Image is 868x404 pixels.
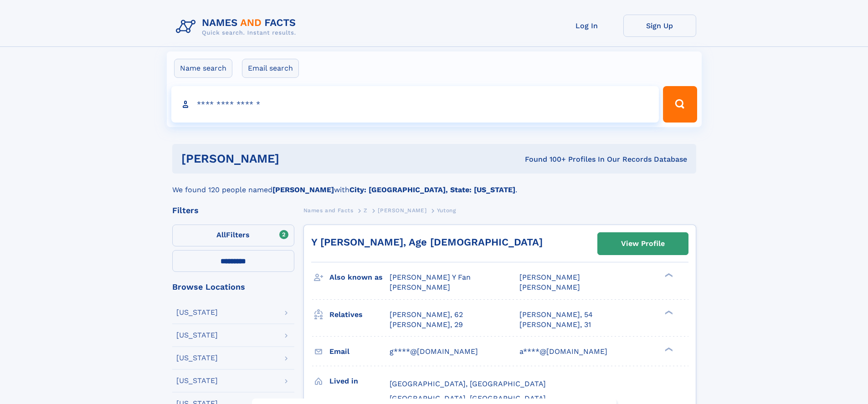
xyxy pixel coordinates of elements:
a: [PERSON_NAME], 54 [519,310,593,320]
div: ❯ [663,309,673,315]
span: [PERSON_NAME] [519,273,580,281]
a: Log In [550,15,623,37]
a: Names and Facts [303,205,354,216]
a: [PERSON_NAME], 62 [390,310,463,320]
img: Logo Names and Facts [172,15,303,39]
h3: Email [329,344,390,359]
span: [PERSON_NAME] [390,283,450,291]
span: Z [364,207,368,214]
div: [US_STATE] [176,309,218,316]
span: Yutong [437,207,456,214]
a: [PERSON_NAME], 29 [390,320,463,330]
h3: Relatives [329,307,390,322]
div: We found 120 people named with . [172,174,696,195]
div: [US_STATE] [176,354,218,362]
a: View Profile [598,233,688,255]
span: [GEOGRAPHIC_DATA], [GEOGRAPHIC_DATA] [390,394,546,403]
div: Browse Locations [172,283,294,291]
div: [US_STATE] [176,377,218,384]
label: Filters [172,225,294,246]
a: Y [PERSON_NAME], Age [DEMOGRAPHIC_DATA] [311,236,543,248]
span: [GEOGRAPHIC_DATA], [GEOGRAPHIC_DATA] [390,379,546,388]
a: [PERSON_NAME] [378,205,426,216]
div: [US_STATE] [176,332,218,339]
div: Found 100+ Profiles In Our Records Database [402,154,687,164]
button: Search Button [663,86,697,123]
b: [PERSON_NAME] [272,185,334,194]
a: [PERSON_NAME], 31 [519,320,591,330]
span: [PERSON_NAME] [519,283,580,291]
span: [PERSON_NAME] [378,207,426,214]
a: Z [364,205,368,216]
a: Sign Up [623,15,696,37]
label: Email search [242,59,299,78]
div: Filters [172,206,294,215]
h3: Also known as [329,270,390,285]
div: ❯ [663,346,673,352]
div: View Profile [621,233,665,254]
span: All [216,230,226,239]
b: City: [GEOGRAPHIC_DATA], State: [US_STATE] [349,185,515,194]
div: ❯ [663,272,673,278]
h3: Lived in [329,373,390,389]
label: Name search [174,59,232,78]
span: [PERSON_NAME] Y Fan [390,273,471,281]
input: search input [171,86,659,123]
h1: [PERSON_NAME] [181,153,402,164]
